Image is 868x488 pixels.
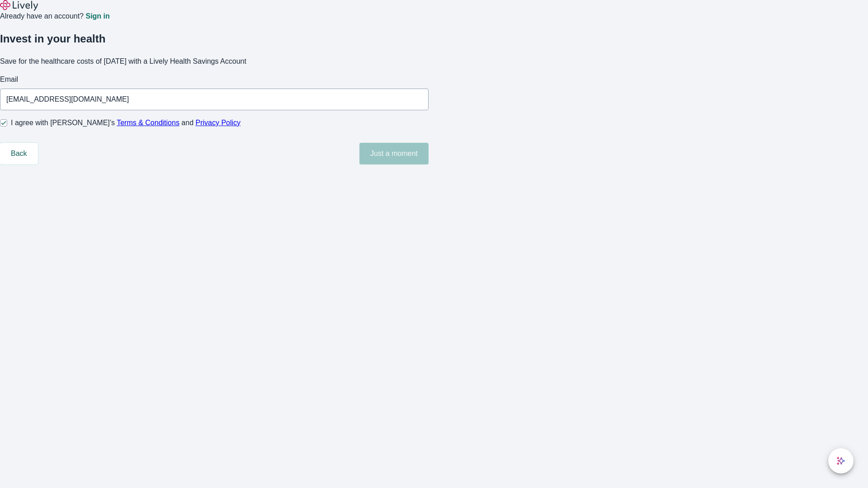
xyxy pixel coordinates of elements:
svg: Lively AI Assistant [836,456,845,465]
a: Terms & Conditions [117,119,179,127]
button: chat [828,448,854,474]
span: I agree with [PERSON_NAME]’s and [11,117,241,128]
a: Sign in [85,13,109,20]
a: Privacy Policy [196,119,241,127]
